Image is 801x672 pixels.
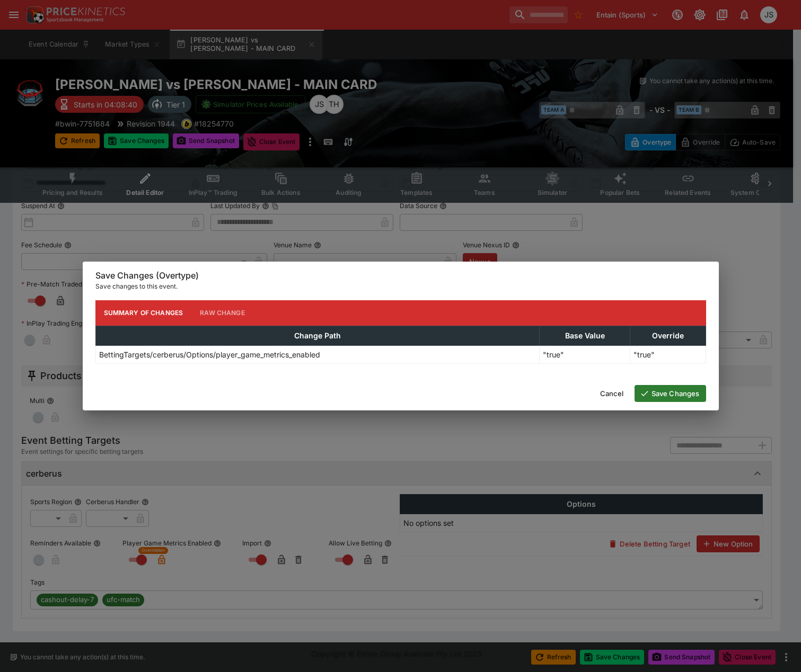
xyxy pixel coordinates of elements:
[630,345,706,363] td: "true"
[99,349,320,360] p: BettingTargets/cerberus/Options/player_game_metrics_enabled
[594,385,630,402] button: Cancel
[539,326,630,345] th: Base Value
[95,281,706,292] p: Save changes to this event.
[635,385,706,402] button: Save Changes
[539,345,630,363] td: "true"
[95,270,706,281] h6: Save Changes (Overtype)
[191,300,253,326] button: Raw Change
[95,300,192,326] button: Summary of Changes
[95,326,539,345] th: Change Path
[630,326,706,345] th: Override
